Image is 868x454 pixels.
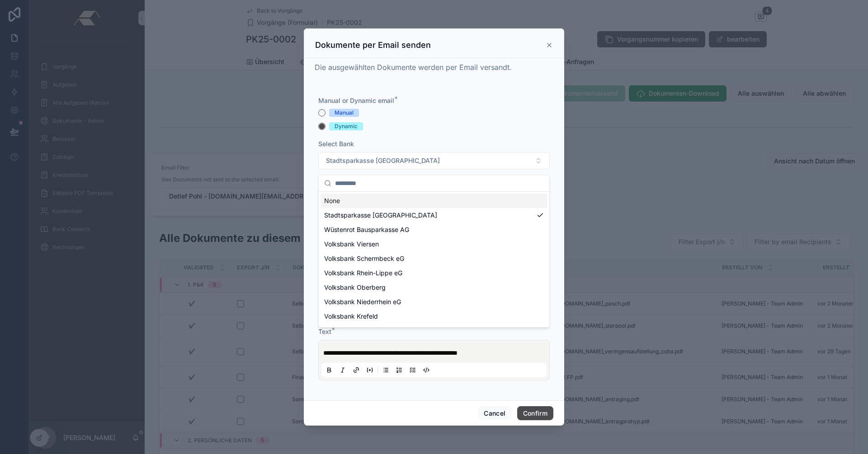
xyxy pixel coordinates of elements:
[517,406,553,421] button: Confirm
[324,269,402,278] span: Volksbank Rhein-Lippe eG
[315,40,431,51] h3: Dokumente per Email senden
[478,406,511,421] button: Cancel
[324,225,409,234] span: Wüstenrot Bausparkasse AG
[326,156,440,165] span: Stadtsparkasse [GEOGRAPHIC_DATA]
[335,122,358,130] div: Dynamic
[315,63,512,72] span: Die ausgewählten Dokumente werden per Email versandt.
[324,254,404,263] span: Volksbank Schermbeck eG
[319,192,549,327] div: Suggestions
[324,211,437,220] span: Stadtsparkasse [GEOGRAPHIC_DATA]
[324,283,386,292] span: Volksbank Oberberg
[318,140,354,148] span: Select Bank
[324,326,389,335] span: Sparda Bank West eG
[324,240,379,249] span: Volksbank Viersen
[318,152,550,169] button: Select Button
[324,312,378,321] span: Volksbank Krefeld
[335,109,354,117] div: Manual
[321,194,547,208] div: None
[318,328,331,335] span: Text
[324,297,401,306] span: Volksbank Niederrhein eG
[318,97,394,104] span: Manual or Dynamic email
